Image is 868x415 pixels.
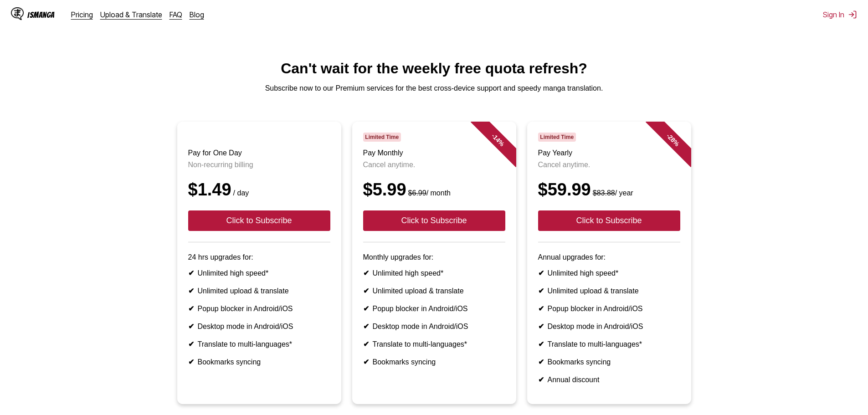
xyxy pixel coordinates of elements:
[188,253,330,261] p: 24 hrs upgrades for:
[363,180,505,200] div: $5.99
[848,10,857,19] img: Sign out
[538,358,680,366] li: Bookmarks syncing
[188,269,194,277] b: ✔
[7,84,861,92] p: Subscribe now to our Premium services for the best cross-device support and speedy manga translat...
[188,340,330,348] li: Translate to multi-languages*
[188,287,330,295] li: Unlimited upload & translate
[188,287,194,295] b: ✔
[363,340,505,348] li: Translate to multi-languages*
[27,10,55,19] div: IsManga
[363,269,505,277] li: Unlimited high speed*
[363,323,369,330] b: ✔
[363,269,369,277] b: ✔
[363,305,369,313] b: ✔
[11,7,24,20] img: IsManga Logo
[231,189,249,197] small: / day
[363,358,505,366] li: Bookmarks syncing
[190,10,204,19] a: Blog
[470,113,525,167] div: - 14 %
[408,189,426,197] s: $6.99
[71,10,93,19] a: Pricing
[363,304,505,313] li: Popup blocker in Android/iOS
[188,180,330,200] div: $1.49
[538,340,680,348] li: Translate to multi-languages*
[591,189,633,197] small: / year
[538,376,544,384] b: ✔
[645,113,700,167] div: - 28 %
[188,323,194,330] b: ✔
[188,340,194,348] b: ✔
[538,210,680,231] button: Click to Subscribe
[538,149,680,157] h3: Pay Yearly
[538,304,680,313] li: Popup blocker in Android/iOS
[538,358,544,366] b: ✔
[538,269,544,277] b: ✔
[823,10,857,19] button: Sign In
[363,161,505,169] p: Cancel anytime.
[11,7,71,22] a: IsManga LogoIsManga
[188,149,330,157] h3: Pay for One Day
[188,210,330,231] button: Click to Subscribe
[363,287,369,295] b: ✔
[188,304,330,313] li: Popup blocker in Android/iOS
[538,269,680,277] li: Unlimited high speed*
[188,322,330,331] li: Desktop mode in Android/iOS
[538,253,680,261] p: Annual upgrades for:
[188,269,330,277] li: Unlimited high speed*
[538,133,576,142] span: Limited Time
[593,189,615,197] s: $83.88
[538,287,680,295] li: Unlimited upload & translate
[538,322,680,331] li: Desktop mode in Android/iOS
[363,133,401,142] span: Limited Time
[363,322,505,331] li: Desktop mode in Android/iOS
[406,189,451,197] small: / month
[100,10,162,19] a: Upload & Translate
[188,305,194,313] b: ✔
[538,305,544,313] b: ✔
[538,340,544,348] b: ✔
[188,358,194,366] b: ✔
[188,358,330,366] li: Bookmarks syncing
[169,10,182,19] a: FAQ
[188,161,330,169] p: Non-recurring billing
[538,287,544,295] b: ✔
[538,375,680,384] li: Annual discount
[363,358,369,366] b: ✔
[538,180,680,200] div: $59.99
[538,323,544,330] b: ✔
[363,149,505,157] h3: Pay Monthly
[363,340,369,348] b: ✔
[363,210,505,231] button: Click to Subscribe
[538,161,680,169] p: Cancel anytime.
[363,287,505,295] li: Unlimited upload & translate
[363,253,505,261] p: Monthly upgrades for:
[7,60,861,77] h1: Can't wait for the weekly free quota refresh?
